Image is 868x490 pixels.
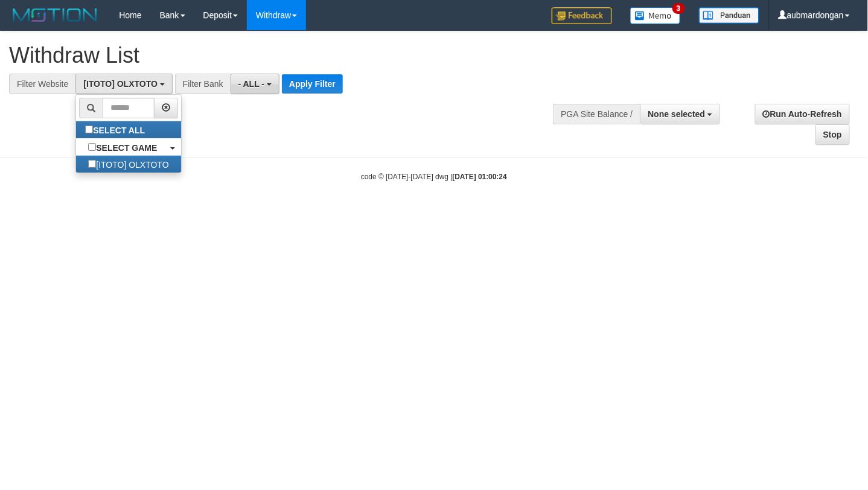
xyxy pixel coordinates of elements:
label: SELECT ALL [76,121,157,138]
input: SELECT GAME [88,143,96,151]
a: Run Auto-Refresh [755,104,850,124]
img: MOTION_logo.png [9,6,101,24]
button: - ALL - [231,74,279,94]
a: Stop [815,124,850,145]
button: Apply Filter [282,74,343,94]
span: - ALL - [238,79,265,89]
input: SELECT ALL [85,126,93,133]
img: Feedback.jpg [552,7,612,24]
div: Filter Website [9,74,75,94]
a: SELECT GAME [76,139,180,156]
div: Filter Bank [175,74,231,94]
button: [ITOTO] OLXTOTO [75,74,173,94]
span: None selected [648,109,706,119]
strong: [DATE] 01:00:24 [453,173,507,181]
small: code © [DATE]-[DATE] dwg | [361,173,507,181]
span: 3 [672,3,685,14]
b: SELECT GAME [96,143,157,153]
h1: Withdraw List [9,43,567,68]
img: Button%20Memo.svg [630,7,681,24]
div: PGA Site Balance / [553,104,640,124]
button: None selected [640,104,721,124]
input: [ITOTO] OLXTOTO [88,160,96,168]
span: [ITOTO] OLXTOTO [83,79,158,89]
img: panduan.png [699,7,759,24]
label: [ITOTO] OLXTOTO [76,156,180,173]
